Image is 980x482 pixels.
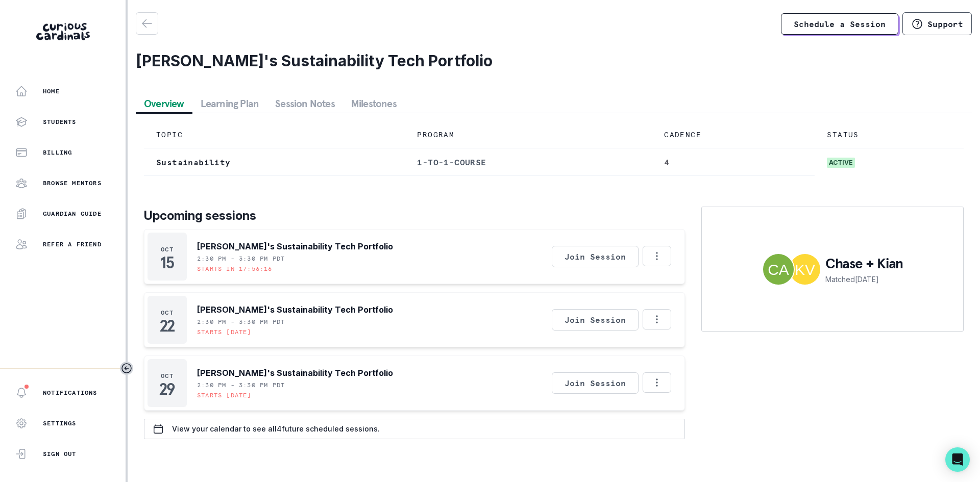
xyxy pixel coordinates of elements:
[927,19,963,29] p: Support
[652,121,815,148] td: CADENCE
[197,367,393,379] p: [PERSON_NAME]'s Sustainability Tech Portfolio
[197,328,252,336] p: Starts [DATE]
[161,245,174,253] p: Oct
[160,321,175,331] p: 22
[197,255,285,263] p: 2:30 PM - 3:30 PM PDT
[552,309,639,331] button: Join Session
[825,253,903,274] p: Chase + Kian
[815,121,964,148] td: STATUS
[652,148,815,176] td: 4
[43,210,102,218] p: Guardian Guide
[136,52,972,70] h2: [PERSON_NAME]'s Sustainability Tech Portfolio
[43,118,77,126] p: Students
[197,265,273,273] p: Starts in 17:56:16
[136,94,192,113] button: Overview
[120,362,133,375] button: Toggle sidebar
[43,179,102,187] p: Browse Mentors
[945,447,970,472] div: Open Intercom Messenger
[197,391,252,399] p: Starts [DATE]
[43,450,77,458] p: Sign Out
[552,372,639,394] button: Join Session
[552,246,639,267] button: Join Session
[781,13,898,35] a: Schedule a Session
[144,121,405,148] td: TOPIC
[160,258,174,268] p: 15
[159,384,175,394] p: 29
[643,246,671,266] button: Options
[197,303,393,316] p: [PERSON_NAME]'s Sustainability Tech Portfolio
[43,240,102,248] p: Refer a friend
[43,419,77,427] p: Settings
[172,425,380,433] p: View your calendar to see all 4 future scheduled sessions.
[144,148,405,176] td: Sustainability
[43,389,97,397] p: Notifications
[763,254,794,285] img: Chase Van Amburg
[643,372,671,393] button: Options
[192,94,267,113] button: Learning Plan
[144,207,685,225] p: Upcoming sessions
[825,274,903,285] p: Matched [DATE]
[405,121,652,148] td: PROGRAM
[161,309,174,317] p: Oct
[267,94,343,113] button: Session Notes
[43,87,60,95] p: Home
[790,254,820,285] img: Kian Verma
[405,148,652,176] td: 1-to-1-course
[43,148,72,157] p: Billing
[197,318,285,326] p: 2:30 PM - 3:30 PM PDT
[36,23,90,40] img: Curious Cardinals Logo
[827,158,855,168] span: active
[902,12,972,35] button: Support
[197,240,393,252] p: [PERSON_NAME]'s Sustainability Tech Portfolio
[343,94,405,113] button: Milestones
[161,372,174,380] p: Oct
[197,381,285,389] p: 2:30 PM - 3:30 PM PDT
[643,309,671,329] button: Options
